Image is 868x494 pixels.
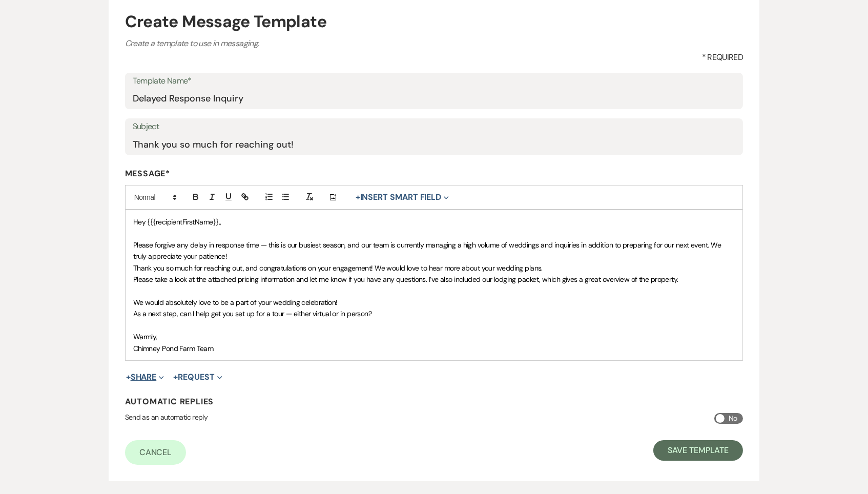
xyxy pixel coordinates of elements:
span: Thank you so much for reaching out, and congratulations on your engagement! We would love to hear... [133,263,543,273]
label: Message* [125,168,743,179]
span: * Required [702,51,743,64]
button: Request [173,373,222,381]
span: As a next step, can I help get you set up for a tour — either virtual or in person? [133,309,372,318]
span: Please forgive any delay in response time — this is our busiest season, and our team is currently... [133,240,723,261]
h4: Automatic Replies [125,396,743,407]
span: We would absolutely love to be a part of your wedding celebration! [133,298,338,307]
span: + [126,373,131,381]
label: Template Name* [133,74,736,89]
h4: Create Message Template [125,9,743,34]
span: Please take a look at the attached pricing information and let me know if you have any questions.... [133,275,678,284]
a: Cancel [125,440,187,465]
p: Create a template to use in messaging. [125,37,743,50]
span: No [729,412,737,425]
span: + [356,193,360,201]
button: Save Template [653,440,743,461]
span: Warmly, [133,332,157,341]
span: Send as an automatic reply [125,413,208,422]
label: Subject [133,119,736,134]
button: Share [126,373,164,381]
span: + [173,373,178,381]
span: Hey {{{recipientFirstName}},, [133,217,221,227]
button: Insert Smart Field [352,191,452,203]
span: Chimney Pond Farm Team [133,344,214,353]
